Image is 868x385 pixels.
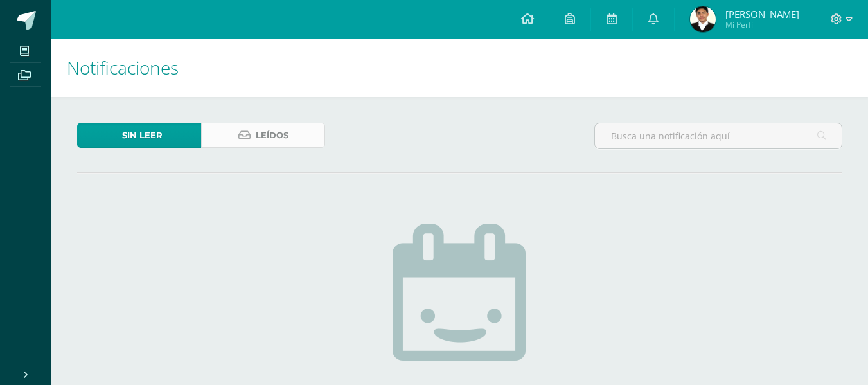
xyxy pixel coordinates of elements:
[122,123,163,147] span: Sin leer
[256,123,288,147] span: Leídos
[725,19,799,30] span: Mi Perfil
[725,8,799,21] span: [PERSON_NAME]
[77,123,201,148] a: Sin leer
[595,123,842,148] input: Busca una notificación aquí
[67,55,179,80] span: Notificaciones
[201,123,325,148] a: Leídos
[690,6,716,32] img: e90c2cd1af546e64ff64d7bafb71748d.png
